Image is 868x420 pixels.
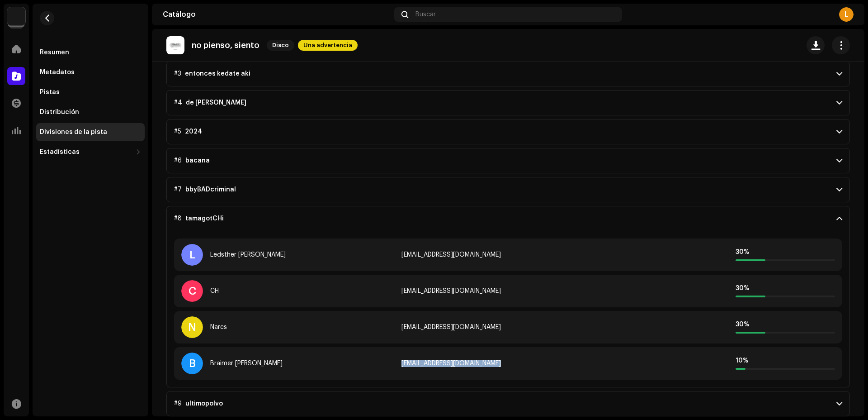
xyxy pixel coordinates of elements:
[736,285,835,292] div: 30 %
[401,287,614,295] div: chonthebeats@gmail.com
[185,157,210,164] div: bacana
[166,148,850,173] p-accordion-header: #6bacana
[185,186,236,193] div: bbyBADcriminal
[36,103,145,121] re-m-nav-item: Distribución
[166,36,184,54] img: 36cd14a6-5e78-4acd-951c-ea845b00dbb3
[210,287,219,295] div: CH
[40,89,60,96] div: Pistas
[174,215,182,222] span: #8
[166,119,850,144] p-accordion-header: #52024
[736,321,835,328] div: 30 %
[40,109,79,116] div: Distribución
[181,280,203,302] div: C
[210,251,286,258] div: Ledsther Quiñones
[185,400,223,407] div: ultimopolvo
[192,41,259,50] p: no pienso, siento
[174,70,181,77] span: #3
[181,353,203,374] div: B
[36,63,145,81] re-m-nav-item: Metadatos
[185,215,224,222] div: tamagotCHi
[40,69,75,76] div: Metadatos
[163,11,391,18] div: Catálogo
[210,324,227,331] div: Nares
[174,99,182,106] span: #4
[174,157,182,164] span: #6
[166,61,850,86] p-accordion-header: #3entonces kedate aki
[36,143,145,161] re-m-nav-dropdown: Estadísticas
[36,83,145,101] re-m-nav-item: Pistas
[839,7,854,22] div: L
[736,248,835,256] div: 30 %
[174,400,182,407] span: #9
[36,123,145,141] re-m-nav-item: Divisiones de la pista
[298,40,358,51] span: Una advertencia
[40,148,80,156] div: Estadísticas
[181,316,203,338] div: N
[174,128,181,135] span: #5
[40,49,69,56] div: Resumen
[36,43,145,62] re-m-nav-item: Resumen
[7,7,25,25] img: 297a105e-aa6c-4183-9ff4-27133c00f2e2
[401,251,614,258] div: lexxterbooking@gmail.com
[401,360,614,367] div: bookingrremi@gmail.com
[401,324,614,331] div: naresmusic@gmail.com
[210,360,283,367] div: Braimer Jesus Figueroa Gonzalez
[181,244,203,266] div: L
[166,391,850,416] p-accordion-header: #9ultimopolvo
[166,206,850,231] p-accordion-header: #8tamagotCHi
[267,40,294,51] span: Disco
[736,357,835,364] div: 10 %
[174,186,182,193] span: #7
[185,70,250,77] div: entonces kedate aki
[166,90,850,115] p-accordion-header: #4de [PERSON_NAME]
[166,231,850,387] p-accordion-content: #8tamagotCHi
[415,11,436,18] span: Buscar
[40,129,107,136] div: Divisiones de la pista
[185,128,202,135] div: 2024
[186,99,246,106] div: de ja vu
[166,177,850,202] p-accordion-header: #7bbyBADcriminal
